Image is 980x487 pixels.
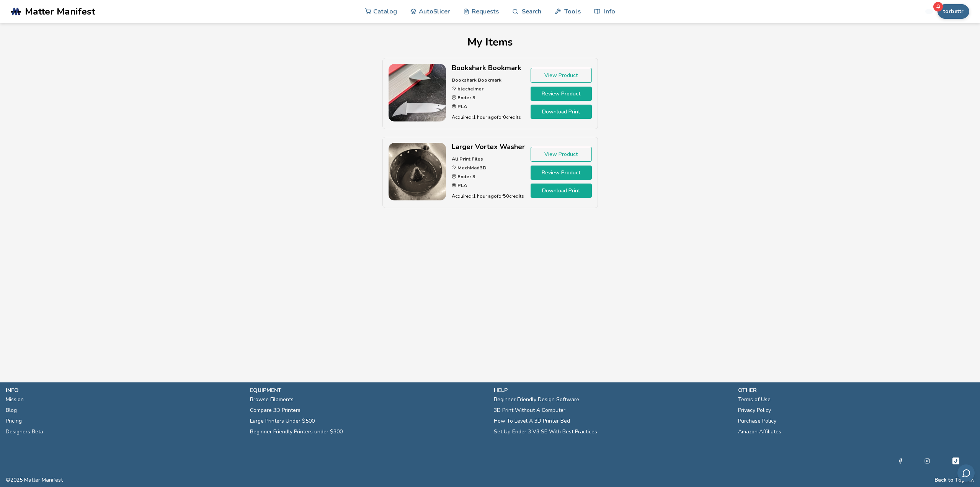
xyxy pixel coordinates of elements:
[531,184,592,198] a: Download Print
[951,456,960,466] a: Tiktok
[531,68,592,83] a: View Product
[250,426,343,437] a: Beginner Friendly Printers under $300
[452,113,525,121] p: Acquired: 1 hour ago for 0 credits
[531,87,592,101] a: Review Product
[494,394,579,405] a: Beginner Friendly Design Software
[452,192,525,200] p: Acquired: 1 hour ago for 50 credits
[452,143,525,151] h2: Larger Vortex Washer
[452,77,501,83] strong: Bookshark Bookmark
[6,416,22,426] a: Pricing
[165,36,815,48] h1: My Items
[969,477,974,483] a: RSS Feed
[456,173,475,180] strong: Ender 3
[456,164,487,171] strong: MechMad3D
[738,405,771,416] a: Privacy Policy
[250,386,487,394] p: equipment
[6,386,242,394] p: info
[456,103,467,110] strong: PLA
[494,386,730,394] p: help
[6,405,17,416] a: Blog
[531,105,592,119] a: Download Print
[452,64,525,72] h2: Bookshark Bookmark
[934,477,965,483] button: Back to Top
[738,416,776,426] a: Purchase Policy
[250,416,315,426] a: Large Printers Under $500
[738,426,781,437] a: Amazon Affiliates
[25,6,95,17] span: Matter Manifest
[6,426,43,437] a: Designers Beta
[6,394,24,405] a: Mission
[531,147,592,162] a: View Product
[389,143,446,200] img: Larger Vortex Washer
[924,456,930,466] a: Instagram
[456,85,483,92] strong: blecheimer
[738,386,975,394] p: other
[494,416,570,426] a: How To Level A 3D Printer Bed
[957,464,975,482] button: Send feedback via email
[456,94,475,101] strong: Ender 3
[938,4,969,19] button: torbettr
[452,156,483,162] strong: All Print Files
[898,456,903,466] a: Facebook
[250,405,301,416] a: Compare 3D Printers
[738,394,771,405] a: Terms of Use
[6,477,63,483] span: © 2025 Matter Manifest
[389,64,446,121] img: Bookshark Bookmark
[531,166,592,180] a: Review Product
[456,182,467,189] strong: PLA
[494,426,597,437] a: Set Up Ender 3 V3 SE With Best Practices
[494,405,565,416] a: 3D Print Without A Computer
[250,394,294,405] a: Browse Filaments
